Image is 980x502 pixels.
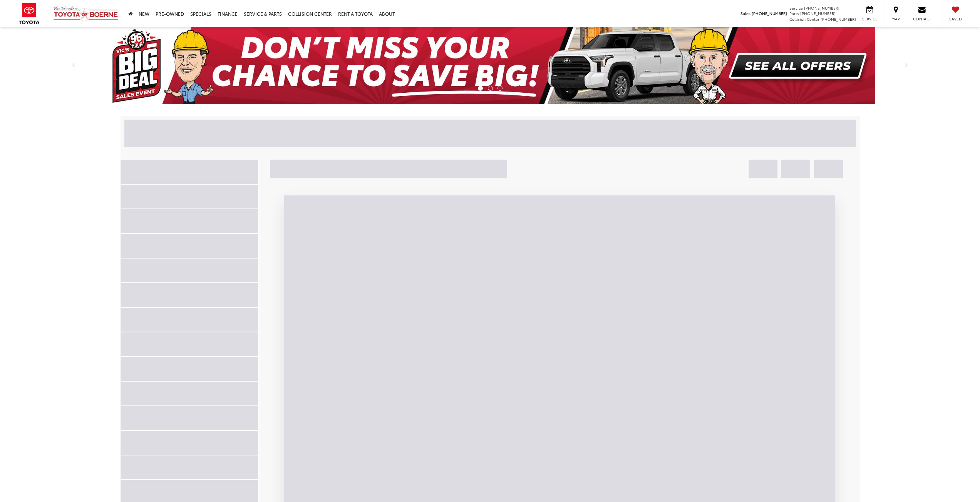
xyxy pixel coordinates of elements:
[789,16,819,22] span: Collision Center
[861,16,878,22] span: Service
[800,10,836,16] span: [PHONE_NUMBER]
[947,16,964,22] span: Saved
[913,16,931,22] span: Contact
[821,16,856,22] span: [PHONE_NUMBER]
[804,5,839,11] span: [PHONE_NUMBER]
[789,5,803,11] span: Service
[740,10,750,16] span: Sales
[887,16,904,22] span: Map
[105,27,875,104] img: Big Deal Sales Event
[752,10,787,16] span: [PHONE_NUMBER]
[53,6,119,22] img: Vic Vaughan Toyota of Boerne
[789,10,799,16] span: Parts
